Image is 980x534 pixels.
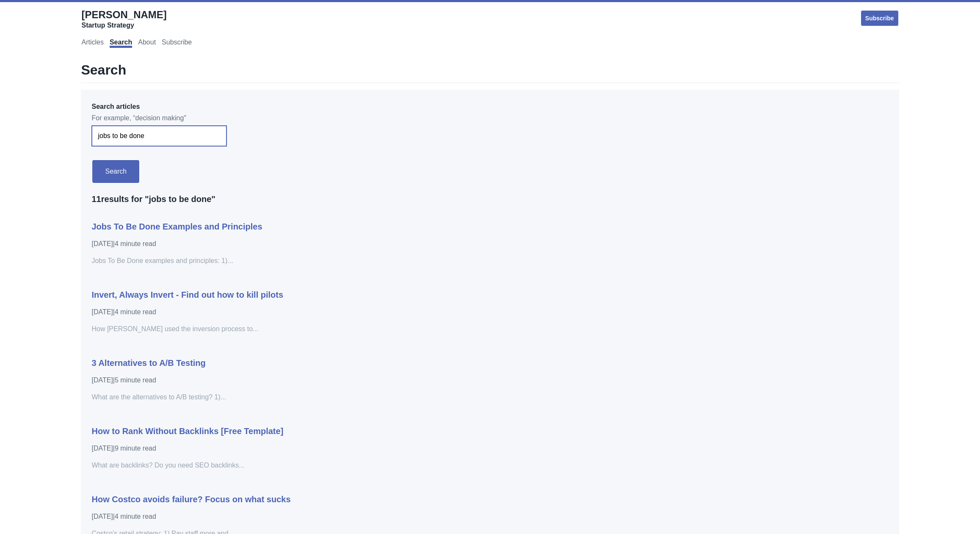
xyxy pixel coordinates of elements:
p: [DATE] | 5 minute read [91,375,649,385]
p: How [PERSON_NAME] used the inversion process to... [91,324,649,334]
a: Articles [81,39,103,48]
div: Startup Strategy [81,21,166,30]
a: About [138,39,156,48]
p: [DATE] | 4 minute read [91,239,649,249]
a: [PERSON_NAME]Startup Strategy [81,8,166,30]
h1: Search [81,61,899,83]
a: How Costco avoids failure? Focus on what sucks [91,495,290,504]
a: Search [110,39,132,48]
a: Invert, Always Invert - Find out how to kill pilots [91,290,283,299]
span: For example, “decision making" [91,113,888,123]
p: Jobs To Be Done examples and principles: 1)... [91,256,649,266]
h3: 11 results for " jobs to be done " [91,194,888,205]
p: [DATE] | 9 minute read [91,443,649,454]
a: Jobs To Be Done Examples and Principles [91,222,262,231]
a: 3 Alternatives to A/B Testing [91,358,205,368]
p: Search articles [91,102,888,111]
a: Subscribe [162,39,192,48]
span: [PERSON_NAME] [81,9,166,20]
a: How to Rank Without Backlinks [Free Template] [91,426,283,436]
p: What are the alternatives to A/B testing? 1)... [91,392,649,402]
p: What are backlinks? Do you need SEO backlinks... [91,460,649,470]
p: [DATE] | 4 minute read [91,512,649,522]
input: Search [91,159,140,184]
a: Subscribe [860,10,899,27]
p: [DATE] | 4 minute read [91,307,649,317]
